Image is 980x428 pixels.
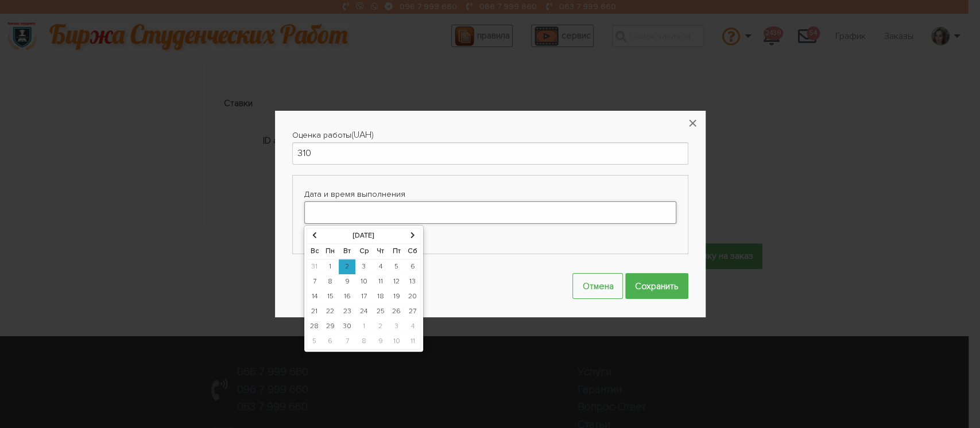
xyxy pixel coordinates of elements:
[388,289,405,304] td: 19
[321,319,339,334] td: 29
[373,334,389,349] td: 9
[373,243,389,259] th: Чт
[625,273,688,299] input: Сохранить
[572,273,623,299] button: Отмена
[388,319,405,334] td: 3
[339,243,355,259] th: Вт
[339,274,355,289] td: 9
[339,319,355,334] td: 30
[355,319,373,334] td: 1
[405,243,421,259] th: Сб
[307,274,322,289] td: 7
[355,289,373,304] td: 17
[405,319,421,334] td: 4
[373,259,389,274] td: 4
[321,259,339,274] td: 1
[373,304,389,319] td: 25
[307,243,322,259] th: Вс
[680,111,706,136] button: ×
[355,259,373,274] td: 3
[388,274,405,289] td: 12
[321,274,339,289] td: 8
[373,274,389,289] td: 11
[373,319,389,334] td: 2
[339,304,355,319] td: 23
[304,187,676,201] label: Дата и время выполнения
[321,289,339,304] td: 15
[339,289,355,304] td: 16
[321,304,339,319] td: 22
[355,243,373,259] th: Ср
[405,304,421,319] td: 27
[321,334,339,349] td: 6
[307,259,322,274] td: 31
[355,304,373,319] td: 24
[388,304,405,319] td: 26
[292,128,351,142] label: Оценка работы
[388,259,405,274] td: 5
[388,334,405,349] td: 10
[339,259,355,274] td: 2
[405,274,421,289] td: 13
[405,334,421,349] td: 11
[321,228,405,243] th: [DATE]
[355,334,373,349] td: 8
[355,274,373,289] td: 10
[307,319,322,334] td: 28
[307,334,322,349] td: 5
[307,289,322,304] td: 14
[339,334,355,349] td: 7
[373,289,389,304] td: 18
[388,243,405,259] th: Пт
[405,259,421,274] td: 6
[351,129,374,141] span: (UAH)
[307,304,322,319] td: 21
[321,243,339,259] th: Пн
[405,289,421,304] td: 20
